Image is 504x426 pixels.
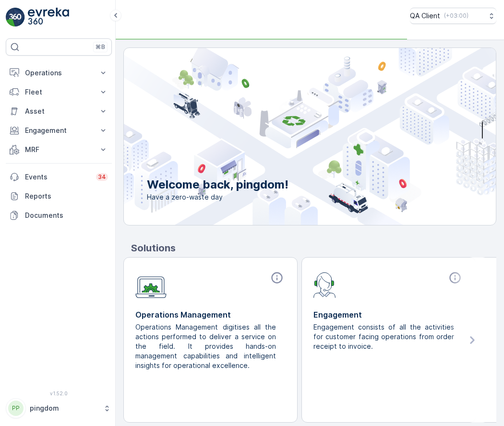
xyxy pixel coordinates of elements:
p: 34 [98,173,106,181]
button: Fleet [6,83,112,102]
p: Engagement consists of all the activities for customer facing operations from order receipt to in... [313,322,456,351]
p: pingdom [30,403,98,413]
p: MRF [25,145,93,154]
span: v 1.52.0 [6,390,112,396]
p: Documents [25,211,108,220]
button: MRF [6,140,112,159]
p: Operations Management digitises all the actions performed to deliver a service on the field. It p... [135,322,278,370]
button: QA Client(+03:00) [410,8,496,24]
a: Documents [6,206,112,225]
button: PPpingdom [6,398,112,418]
p: Operations [25,68,93,78]
button: Operations [6,63,112,83]
p: Engagement [25,126,93,135]
p: Fleet [25,87,93,97]
p: Engagement [313,309,464,320]
p: Events [25,172,90,182]
img: module-icon [135,271,167,298]
img: logo [6,8,25,27]
img: module-icon [313,271,336,298]
img: logo_light-DOdMpM7g.png [28,8,69,27]
p: Asset [25,106,93,116]
button: Engagement [6,121,112,140]
a: Reports [6,187,112,206]
p: QA Client [410,11,440,21]
p: Reports [25,191,108,201]
button: Asset [6,102,112,121]
div: PP [8,401,24,416]
p: Solutions [131,241,496,255]
p: ( +03:00 ) [444,12,468,20]
p: Welcome back, pingdom! [147,177,288,192]
p: Operations Management [135,309,286,320]
span: Have a zero-waste day [147,192,288,202]
img: city illustration [81,48,496,225]
a: Events34 [6,167,112,187]
p: ⌘B [96,43,105,51]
